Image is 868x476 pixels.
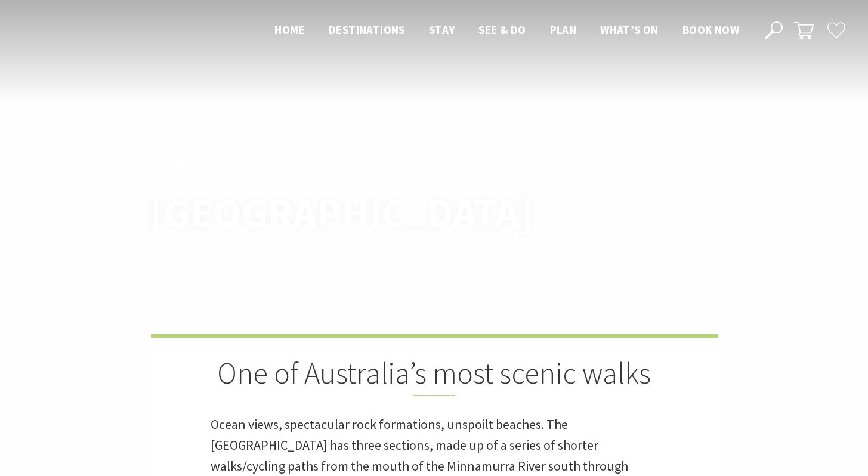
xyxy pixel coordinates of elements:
[150,190,487,236] h1: [GEOGRAPHIC_DATA]
[550,23,577,38] a: Plan
[478,23,526,37] span: See & Do
[600,23,659,37] span: What’s On
[274,23,305,38] a: Home
[274,23,305,37] span: Home
[600,23,659,38] a: What’s On
[478,23,526,38] a: See & Do
[429,23,455,38] a: Stay
[682,23,739,38] a: Book now
[429,23,455,37] span: Stay
[682,23,739,37] span: Book now
[211,356,658,396] h2: One of Australia’s most scenic walks
[262,21,751,41] nav: Main Menu
[329,23,405,37] span: Destinations
[329,23,405,38] a: Destinations
[550,23,577,37] span: Plan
